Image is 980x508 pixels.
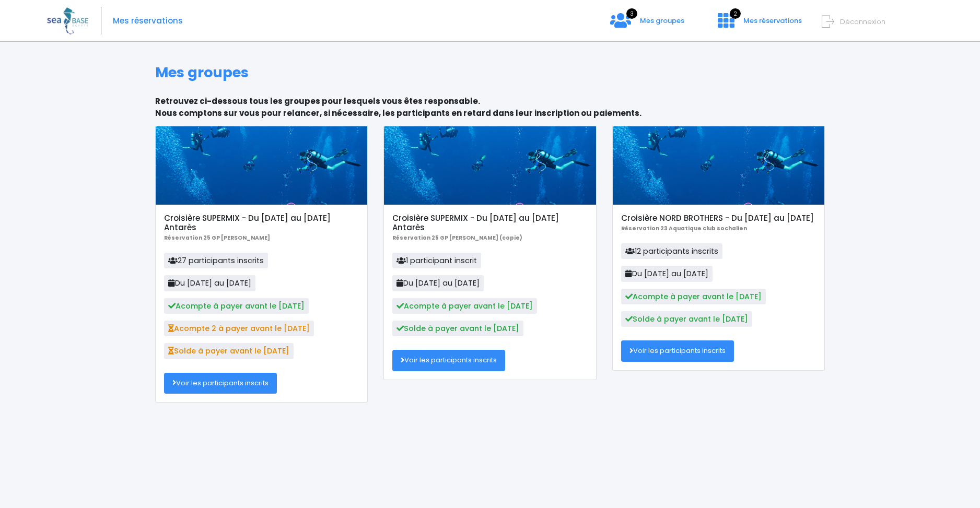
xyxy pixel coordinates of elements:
span: 3 [626,8,637,19]
b: Réservation 25 GP [PERSON_NAME] [164,234,270,242]
span: Solde à payer avant le [DATE] [164,343,294,359]
b: Réservation 23 Aquatique club sochalien [621,225,747,232]
span: Acompte à payer avant le [DATE] [621,289,766,304]
span: 2 [730,8,741,19]
span: Du [DATE] au [DATE] [392,275,484,291]
span: Mes groupes [640,16,684,26]
span: Solde à payer avant le [DATE] [392,321,523,336]
h1: Mes groupes [155,64,825,81]
b: Réservation 25 GP [PERSON_NAME] (copie) [392,234,522,242]
span: Solde à payer avant le [DATE] [621,311,752,327]
h5: Croisière SUPERMIX - Du [DATE] au [DATE] Antarès [164,214,359,232]
h5: Croisière SUPERMIX - Du [DATE] au [DATE] Antarès [392,214,587,232]
a: 3 Mes groupes [602,19,693,29]
span: Du [DATE] au [DATE] [621,266,713,281]
a: 2 Mes réservations [709,19,808,29]
span: Acompte 2 à payer avant le [DATE] [164,321,314,336]
span: Déconnexion [840,17,885,27]
a: Voir les participants inscrits [621,340,734,361]
span: 1 participant inscrit [392,253,481,268]
span: Acompte à payer avant le [DATE] [164,298,309,314]
p: Retrouvez ci-dessous tous les groupes pour lesquels vous êtes responsable. Nous comptons sur vous... [155,96,825,119]
span: Acompte à payer avant le [DATE] [392,298,537,314]
span: 12 participants inscrits [621,243,722,259]
span: Mes réservations [743,16,802,26]
h5: Croisière NORD BROTHERS - Du [DATE] au [DATE] [621,214,816,223]
span: 27 participants inscrits [164,253,268,268]
a: Voir les participants inscrits [164,373,277,394]
span: Du [DATE] au [DATE] [164,275,255,291]
a: Voir les participants inscrits [392,350,505,371]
